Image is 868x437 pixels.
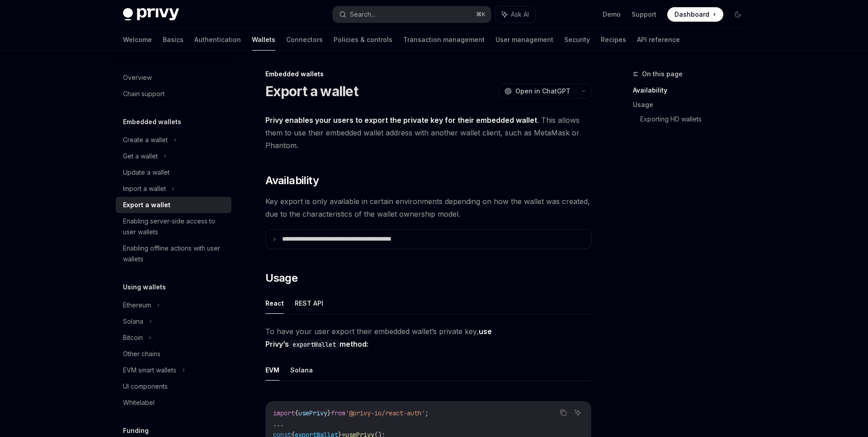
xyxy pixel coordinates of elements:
[637,29,680,51] a: API reference
[334,29,392,51] a: Policies & controls
[116,346,231,362] a: Other chains
[123,88,165,99] div: Chain support
[116,213,231,240] a: Enabling server-side access to user wallets
[116,378,231,395] a: UI components
[495,29,553,51] a: User management
[265,325,591,350] span: To have your user export their embedded wallet’s private key,
[123,72,152,83] div: Overview
[425,409,429,417] span: ;
[603,10,621,19] a: Demo
[515,87,571,96] span: Open in ChatGPT
[572,407,584,418] button: Ask AI
[290,359,313,381] button: Solana
[499,84,576,99] button: Open in ChatGPT
[295,293,323,314] button: REST API
[331,409,345,417] span: from
[123,216,226,237] div: Enabling server-side access to user wallets
[265,359,279,381] button: EVM
[265,271,297,285] span: Usage
[123,332,143,343] div: Bitcoin
[123,381,168,392] div: UI components
[123,316,143,327] div: Solana
[123,8,179,21] img: dark logo
[327,409,331,417] span: }
[675,10,709,19] span: Dashboard
[632,10,656,19] a: Support
[123,151,158,162] div: Get a wallet
[667,7,723,22] a: Dashboard
[333,6,491,23] button: Search...⌘K
[295,409,298,417] span: {
[116,70,231,86] a: Overview
[123,425,149,436] h5: Funding
[265,195,591,220] span: Key export is only available in certain environments depending on how the wallet was created, due...
[252,29,275,51] a: Wallets
[289,339,340,349] code: exportWallet
[273,420,284,428] span: ...
[564,29,590,51] a: Security
[642,69,683,79] span: On this page
[601,29,626,51] a: Recipes
[265,116,537,125] strong: Privy enables your users to export the private key for their embedded wallet
[116,240,231,267] a: Enabling offline actions with user wallets
[273,409,295,417] span: import
[633,98,752,112] a: Usage
[123,397,155,408] div: Whitelabel
[116,164,231,181] a: Update a wallet
[123,300,151,311] div: Ethereum
[345,409,425,417] span: '@privy-io/react-auth'
[633,83,752,98] a: Availability
[265,293,284,314] button: React
[123,183,166,194] div: Import a wallet
[557,407,569,418] button: Copy the contents from the code block
[265,327,492,349] strong: use Privy’s method:
[495,6,535,23] button: Ask AI
[265,83,358,99] h1: Export a wallet
[265,114,591,152] span: . This allows them to use their embedded wallet address with another wallet client, such as MetaM...
[511,10,529,19] span: Ask AI
[731,7,745,22] button: Toggle dark mode
[123,365,176,376] div: EVM smart wallets
[298,409,327,417] span: usePrivy
[163,29,184,51] a: Basics
[403,29,485,51] a: Transaction management
[640,112,752,126] a: Exporting HD wallets
[123,282,166,293] h5: Using wallets
[123,167,170,178] div: Update a wallet
[123,29,152,51] a: Welcome
[116,86,231,102] a: Chain support
[116,197,231,213] a: Export a wallet
[123,243,226,265] div: Enabling offline actions with user wallets
[476,11,486,18] span: ⌘ K
[286,29,323,51] a: Connectors
[116,395,231,411] a: Whitelabel
[350,9,375,20] div: Search...
[123,200,170,210] div: Export a wallet
[123,116,181,127] h5: Embedded wallets
[123,135,168,145] div: Create a wallet
[194,29,241,51] a: Authentication
[265,173,319,188] span: Availability
[123,349,160,359] div: Other chains
[265,70,591,79] div: Embedded wallets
